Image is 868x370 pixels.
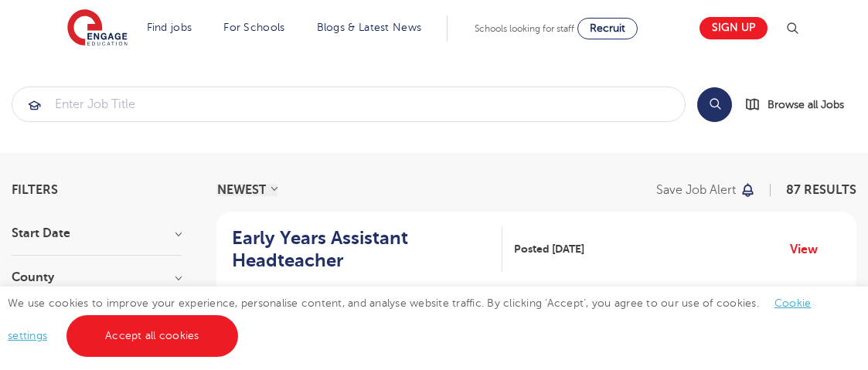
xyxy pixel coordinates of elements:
a: Early Years Assistant Headteacher [232,227,502,272]
a: Accept all cookies [66,315,238,357]
span: Browse all Jobs [768,96,844,114]
a: Sign up [700,17,768,39]
h3: County [12,271,182,283]
span: We use cookies to improve your experience, personalise content, and analyse website traffic. By c... [8,297,811,341]
span: Posted [DATE] [514,241,584,257]
img: Engage Education [67,9,128,48]
a: View [790,239,829,260]
a: Find jobs [147,22,192,33]
h3: Start Date [12,227,182,239]
h2: Early Years Assistant Headteacher [232,227,490,272]
button: Save job alert [656,184,756,196]
span: Recruit [590,22,625,34]
span: 87 RESULTS [786,183,856,197]
a: For Schools [223,22,284,33]
div: Submit [12,87,686,122]
input: Submit [12,87,685,121]
a: Blogs & Latest News [317,22,422,33]
p: Save job alert [656,184,736,196]
span: Filters [12,184,58,196]
a: Recruit [577,18,638,39]
a: Browse all Jobs [744,96,856,114]
span: Schools looking for staff [475,23,574,34]
button: Search [697,87,732,122]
